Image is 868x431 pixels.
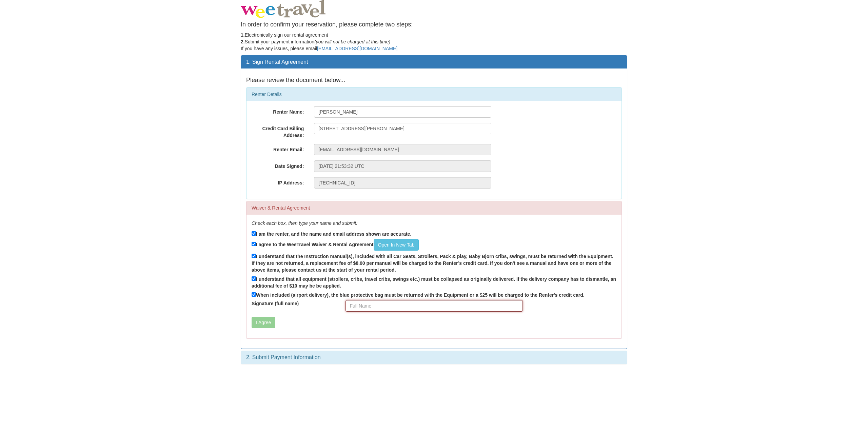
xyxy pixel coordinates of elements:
input: I am the renter, and the name and email address shown are accurate. [252,231,256,236]
label: I understand that all equipment (strollers, cribs, travel cribs, swings etc.) must be collapsed a... [252,275,616,289]
label: Renter Name: [246,106,309,115]
strong: 2. [241,39,245,44]
h3: 2. Submit Payment Information [246,354,622,360]
label: Signature (full name) [246,300,340,307]
strong: 1. [241,32,245,38]
h4: In order to confirm your reservation, please complete two steps: [241,21,627,28]
label: I understand that the Instruction manual(s), included with all Car Seats, Strollers, Pack & play,... [252,252,616,273]
p: Electronically sign our rental agreement Submit your payment information If you have any issues, ... [241,32,627,52]
em: Check each box, then type your name and submit: [252,220,357,226]
label: Credit Card Billing Address: [246,123,309,139]
label: I agree to the WeeTravel Waiver & Rental Agreement [252,239,419,251]
h3: 1. Sign Rental Agreement [246,59,622,65]
label: I am the renter, and the name and email address shown are accurate. [252,230,411,237]
input: I understand that the Instruction manual(s), included with all Car Seats, Strollers, Pack & play,... [252,254,256,258]
input: I understand that all equipment (strollers, cribs, travel cribs, swings etc.) must be collapsed a... [252,276,256,281]
label: Renter Email: [246,144,309,153]
input: Full Name [346,300,523,312]
input: When included (airport delivery), the blue protective bag must be returned with the Equipment or ... [252,292,256,297]
em: (you will not be charged at this time) [314,39,390,44]
div: Waiver & Rental Agreement [246,201,622,215]
a: [EMAIL_ADDRESS][DOMAIN_NAME] [317,46,397,51]
a: Open In New Tab [374,239,419,251]
input: I agree to the WeeTravel Waiver & Rental AgreementOpen In New Tab [252,242,256,246]
label: When included (airport delivery), the blue protective bag must be returned with the Equipment or ... [252,291,585,298]
label: Date Signed: [246,160,309,170]
label: IP Address: [246,177,309,186]
button: I Agree [252,317,275,328]
h4: Please review the document below... [246,77,622,84]
div: Renter Details [246,87,622,101]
